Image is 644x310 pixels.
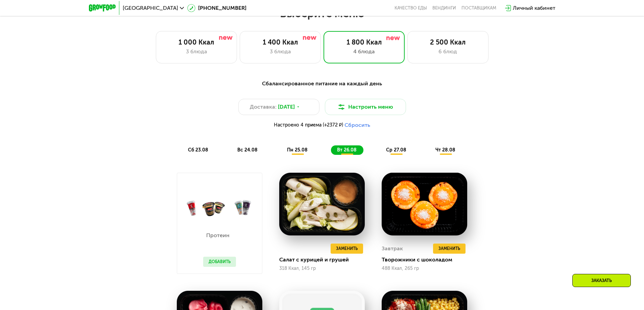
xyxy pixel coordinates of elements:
[123,5,178,11] span: [GEOGRAPHIC_DATA]
[188,147,208,153] span: сб 23.08
[325,99,406,115] button: Настроить меню
[331,48,398,56] div: 4 блюда
[237,147,258,153] span: вс 24.08
[438,245,460,252] span: Заменить
[382,256,473,263] div: Творожники с шоколадом
[203,233,233,238] p: Протеин
[203,257,236,267] button: Добавить
[386,147,406,153] span: ср 27.08
[414,38,481,46] div: 2 500 Ккал
[435,147,455,153] span: чт 28.08
[247,48,314,56] div: 3 блюда
[163,48,230,56] div: 3 блюда
[572,274,631,287] div: Заказать
[163,38,230,46] div: 1 000 Ккал
[279,256,370,263] div: Салат с курицей и грушей
[337,147,357,153] span: вт 26.08
[414,48,481,56] div: 6 блюд
[122,80,522,88] div: Сбалансированное питание на каждый день
[247,38,314,46] div: 1 400 Ккал
[382,266,467,271] div: 488 Ккал, 265 гр
[187,4,246,12] a: [PHONE_NUMBER]
[331,38,398,46] div: 1 800 Ккал
[274,123,343,128] span: Настроено 4 приема (+2372 ₽)
[513,4,555,12] div: Личный кабинет
[279,266,365,271] div: 318 Ккал, 145 гр
[432,5,456,11] a: Вендинги
[344,122,370,129] button: Сбросить
[382,244,403,254] div: Завтрак
[336,245,358,252] span: Заменить
[287,147,308,153] span: пн 25.08
[250,103,277,111] span: Доставка:
[433,244,466,254] button: Заменить
[331,244,363,254] button: Заменить
[278,103,295,111] span: [DATE]
[395,5,427,11] a: Качество еды
[461,5,496,11] div: поставщикам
